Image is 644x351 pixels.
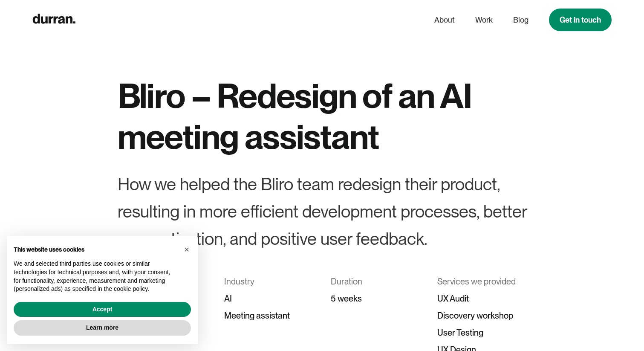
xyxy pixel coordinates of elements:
[184,245,189,254] span: ×
[437,324,527,341] div: User Testing
[434,12,455,28] a: About
[224,307,314,324] div: Meeting assistant
[14,246,177,253] h2: This website uses cookies
[14,302,191,317] button: Accept
[32,12,75,28] a: home
[224,290,314,307] div: AI
[475,12,493,28] a: Work
[437,273,527,290] div: Services we provided
[118,171,527,252] div: How we helped the Bliro team redesign their product, resulting in more efficient development proc...
[14,260,177,293] p: We and selected third parties use cookies or similar technologies for technical purposes and, wit...
[513,12,528,28] a: Blog
[549,9,612,31] a: Get in touch
[224,273,314,290] div: Industry
[118,75,527,157] h1: Bliro – Redesign of an AI meeting assistant
[437,290,527,307] div: UX Audit
[180,243,193,256] button: Close this notice
[14,320,191,336] button: Learn more
[331,290,420,307] div: 5 weeks
[437,307,527,324] div: Discovery workshop
[331,273,420,290] div: Duration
